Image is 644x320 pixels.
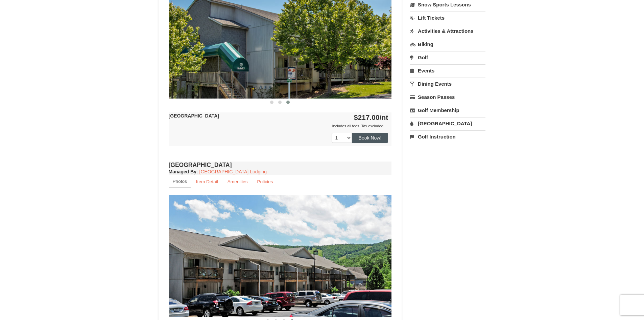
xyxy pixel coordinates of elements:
small: Item Detail [196,179,218,184]
img: 18876286-40-c42fb63f.jpg [169,195,392,317]
a: Photos [169,175,191,188]
a: [GEOGRAPHIC_DATA] Lodging [199,169,267,174]
small: Policies [257,179,273,184]
a: Item Detail [192,175,222,188]
a: Amenities [223,175,252,188]
a: Golf Membership [410,104,485,116]
a: Golf Instruction [410,130,485,143]
a: Dining Events [410,78,485,90]
a: Events [410,64,485,77]
a: Lift Tickets [410,12,485,24]
small: Amenities [228,179,248,184]
button: Book Now! [352,133,388,143]
strong: : [169,169,198,174]
strong: $217.00 [354,113,388,121]
span: /nt [380,113,388,121]
h4: [GEOGRAPHIC_DATA] [169,162,392,168]
small: Photos [173,179,187,184]
div: Includes all fees. Tax excluded. [169,123,388,129]
strong: [GEOGRAPHIC_DATA] [169,113,219,119]
a: [GEOGRAPHIC_DATA] [410,117,485,130]
a: Activities & Attractions [410,25,485,37]
a: Golf [410,51,485,64]
a: Season Passes [410,91,485,103]
a: Biking [410,38,485,50]
a: Policies [253,175,277,188]
span: Managed By [169,169,196,174]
